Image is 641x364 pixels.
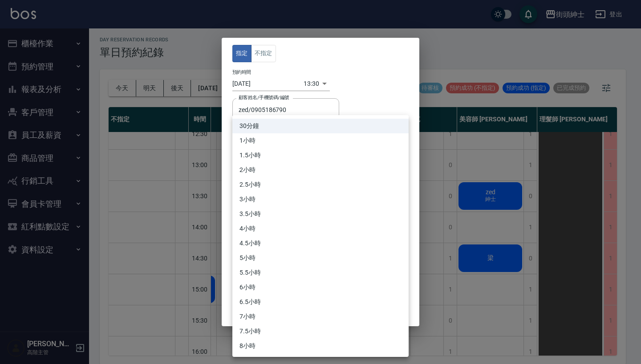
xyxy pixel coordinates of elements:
li: 6.5小時 [232,295,409,309]
li: 1.5小時 [232,148,409,163]
li: 4小時 [232,221,409,236]
li: 8小時 [232,339,409,353]
li: 6小時 [232,280,409,295]
li: 7小時 [232,309,409,324]
li: 1小時 [232,133,409,148]
li: 3小時 [232,192,409,207]
li: 30分鐘 [232,119,409,133]
li: 5小時 [232,251,409,265]
li: 7.5小時 [232,324,409,339]
li: 2.5小時 [232,177,409,192]
li: 5.5小時 [232,265,409,280]
li: 4.5小時 [232,236,409,251]
li: 2小時 [232,163,409,177]
li: 3.5小時 [232,207,409,221]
